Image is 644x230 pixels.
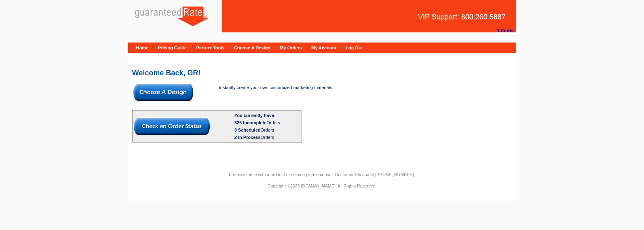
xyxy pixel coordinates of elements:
[311,45,336,50] a: My Account
[128,182,516,190] p: Copyright ©2025 [DOMAIN_NAME]. All Rights Reserved.
[128,171,516,178] p: For assistance with a product or service please contact Customer Service at [PHONE_NUMBER].
[234,128,261,132] span: 3 Scheduled
[346,45,363,50] a: Log Out
[136,45,149,50] a: Home
[234,45,270,50] a: Choose A Design
[196,45,224,50] a: Partner Tools
[134,118,210,135] img: button-check-order-status.gif
[133,84,193,101] img: button-choose-design.gif
[234,120,266,125] span: 325 Incomplete
[280,45,302,50] a: My Orders
[219,85,334,90] span: Instantly create your own customized marketing materials.
[132,69,512,77] h2: Welcome Back, GR!
[497,28,513,34] strong: 1 Items
[234,119,300,141] div: Orders Orders Orders
[158,45,187,50] a: Pricing Guide
[234,135,261,140] span: 2 In Process
[234,113,276,118] b: You currently have:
